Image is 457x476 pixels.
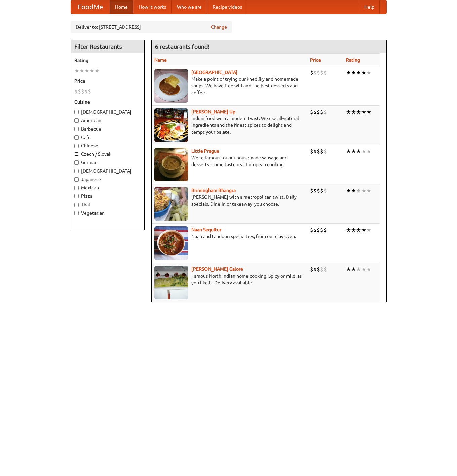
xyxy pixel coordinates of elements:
li: ★ [351,69,356,76]
li: ★ [366,69,371,76]
input: American [74,118,79,123]
label: Czech / Slovak [74,151,141,157]
li: $ [313,108,317,116]
label: [DEMOGRAPHIC_DATA] [74,109,141,115]
li: ★ [366,187,371,194]
a: Name [154,57,167,63]
input: Thai [74,203,79,207]
label: [DEMOGRAPHIC_DATA] [74,168,141,174]
input: Japanese [74,177,79,182]
li: ★ [346,69,351,76]
li: ★ [361,266,366,273]
li: ★ [346,266,351,273]
a: Naan Sequitur [191,227,221,232]
input: Barbecue [74,127,79,131]
li: $ [317,148,320,155]
li: ★ [84,67,89,74]
img: littleprague.jpg [154,148,188,181]
input: German [74,160,79,165]
li: ★ [351,108,356,116]
li: $ [84,88,88,95]
li: ★ [346,108,351,116]
input: Mexican [74,186,79,190]
li: ★ [94,67,100,74]
input: Vegetarian [74,211,79,215]
input: Chinese [74,144,79,148]
a: [GEOGRAPHIC_DATA] [191,70,237,75]
label: Chinese [74,142,141,149]
img: bhangra.jpg [154,187,188,221]
a: Little Prague [191,148,219,154]
li: $ [323,226,327,234]
li: ★ [356,266,361,273]
label: American [74,117,141,124]
li: $ [317,69,320,76]
li: ★ [351,187,356,194]
li: $ [323,266,327,273]
li: ★ [356,148,361,155]
a: Home [110,0,133,14]
a: [PERSON_NAME] Up [191,109,235,114]
li: $ [317,108,320,116]
h4: Filter Restaurants [71,40,144,53]
a: Who we are [172,0,207,14]
input: Pizza [74,194,79,198]
li: ★ [346,148,351,155]
li: $ [320,148,323,155]
li: $ [313,69,317,76]
li: ★ [351,148,356,155]
label: Barbecue [74,125,141,132]
li: ★ [346,226,351,234]
label: Vegetarian [74,210,141,216]
li: $ [323,108,327,116]
a: Birmingham Bhangra [191,188,236,193]
li: $ [323,69,327,76]
p: Famous North Indian home cooking. Spicy or mild, as you like it. Delivery available. [154,272,305,286]
li: $ [78,88,81,95]
li: ★ [366,266,371,273]
li: $ [310,266,313,273]
li: ★ [346,187,351,194]
li: ★ [361,108,366,116]
p: We're famous for our housemade sausage and desserts. Come taste real European cooking. [154,154,305,168]
li: ★ [74,67,79,74]
li: $ [323,187,327,194]
li: $ [81,88,84,95]
h5: Price [74,78,141,84]
li: ★ [356,108,361,116]
li: ★ [356,69,361,76]
li: ★ [361,187,366,194]
li: $ [88,88,91,95]
label: Pizza [74,193,141,199]
div: Deliver to: [STREET_ADDRESS] [71,21,232,33]
a: FoodMe [71,0,110,14]
li: ★ [356,187,361,194]
label: Cafe [74,134,141,141]
label: Thai [74,201,141,208]
li: $ [313,187,317,194]
input: Cafe [74,135,79,140]
input: [DEMOGRAPHIC_DATA] [74,169,79,173]
li: $ [310,108,313,116]
p: Indian food with a modern twist. We use all-natural ingredients and the finest spices to delight ... [154,115,305,135]
label: Mexican [74,184,141,191]
a: Change [211,24,227,30]
label: German [74,159,141,166]
a: Rating [346,57,360,63]
li: $ [310,187,313,194]
li: $ [317,266,320,273]
img: czechpoint.jpg [154,69,188,103]
a: Price [310,57,321,63]
li: $ [313,226,317,234]
li: ★ [356,226,361,234]
li: ★ [366,148,371,155]
img: naansequitur.jpg [154,226,188,260]
a: Help [359,0,380,14]
li: ★ [351,226,356,234]
a: [PERSON_NAME] Galore [191,266,243,272]
ng-pluralize: 6 restaurants found! [155,43,210,50]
